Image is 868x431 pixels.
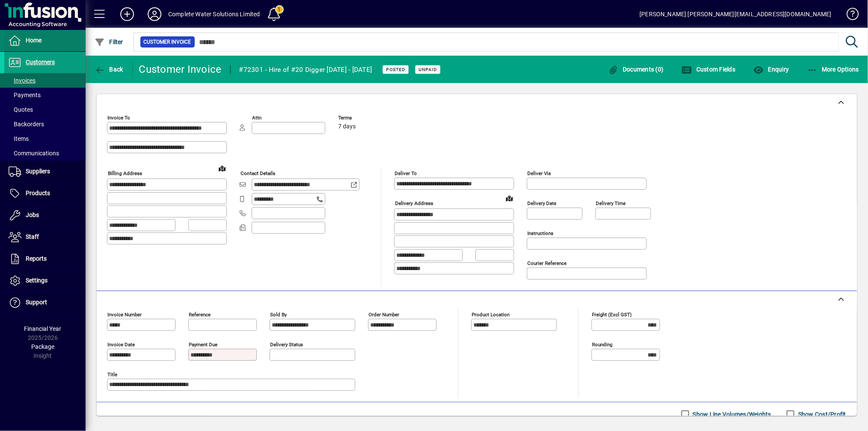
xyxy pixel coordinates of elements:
[4,117,86,131] a: Backorders
[753,66,789,73] span: Enquiry
[338,123,356,130] span: 7 days
[9,77,36,84] span: Invoices
[107,312,142,318] mat-label: Invoice number
[144,38,191,46] span: Customer Invoice
[92,62,125,77] button: Back
[639,7,832,21] div: [PERSON_NAME] [PERSON_NAME][EMAIL_ADDRESS][DOMAIN_NAME]
[502,191,516,205] a: View on map
[472,312,510,318] mat-label: Product location
[338,115,389,121] span: Terms
[168,7,260,21] div: Complete Water Solutions Limited
[95,39,123,45] span: Filter
[9,135,29,142] span: Items
[26,59,55,65] span: Customers
[239,63,372,77] div: #72301 - Hire of #20 Digger [DATE] - [DATE]
[592,342,612,348] mat-label: Rounding
[9,92,41,98] span: Payments
[805,62,862,77] button: More Options
[840,2,857,30] a: Knowledge Base
[419,67,437,72] span: Unpaid
[26,211,39,218] span: Jobs
[113,6,141,22] button: Add
[9,106,33,113] span: Quotes
[369,312,399,318] mat-label: Order number
[215,161,229,175] a: View on map
[4,131,86,146] a: Items
[95,66,123,73] span: Back
[527,200,556,206] mat-label: Delivery date
[4,205,86,226] a: Jobs
[395,170,417,176] mat-label: Deliver To
[107,372,117,377] mat-label: Title
[606,62,666,77] button: Documents (0)
[189,342,217,348] mat-label: Payment due
[691,410,771,419] label: Show Line Volumes/Weights
[4,102,86,117] a: Quotes
[270,342,303,348] mat-label: Delivery status
[107,342,135,348] mat-label: Invoice date
[4,226,86,248] a: Staff
[26,37,42,44] span: Home
[107,115,130,121] mat-label: Invoice To
[386,67,405,72] span: Posted
[26,277,48,284] span: Settings
[797,410,846,419] label: Show Cost/Profit
[4,88,86,102] a: Payments
[680,62,738,77] button: Custom Fields
[4,30,86,51] a: Home
[751,62,791,77] button: Enquiry
[26,233,39,240] span: Staff
[527,230,553,236] mat-label: Instructions
[31,343,54,350] span: Package
[4,161,86,182] a: Suppliers
[592,312,632,318] mat-label: Freight (excl GST)
[189,312,211,318] mat-label: Reference
[682,66,736,73] span: Custom Fields
[527,260,567,266] mat-label: Courier Reference
[4,292,86,313] a: Support
[26,255,47,262] span: Reports
[608,66,664,73] span: Documents (0)
[252,115,262,121] mat-label: Attn
[4,183,86,204] a: Products
[24,325,62,332] span: Financial Year
[807,66,859,73] span: More Options
[596,200,626,206] mat-label: Delivery time
[9,121,44,128] span: Backorders
[4,73,86,88] a: Invoices
[4,146,86,161] a: Communications
[527,170,551,176] mat-label: Deliver via
[26,168,50,175] span: Suppliers
[92,34,125,50] button: Filter
[139,62,222,76] div: Customer Invoice
[26,190,50,196] span: Products
[26,299,47,306] span: Support
[9,150,59,157] span: Communications
[4,248,86,270] a: Reports
[270,312,287,318] mat-label: Sold by
[4,270,86,291] a: Settings
[141,6,168,22] button: Profile
[86,62,133,77] app-page-header-button: Back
